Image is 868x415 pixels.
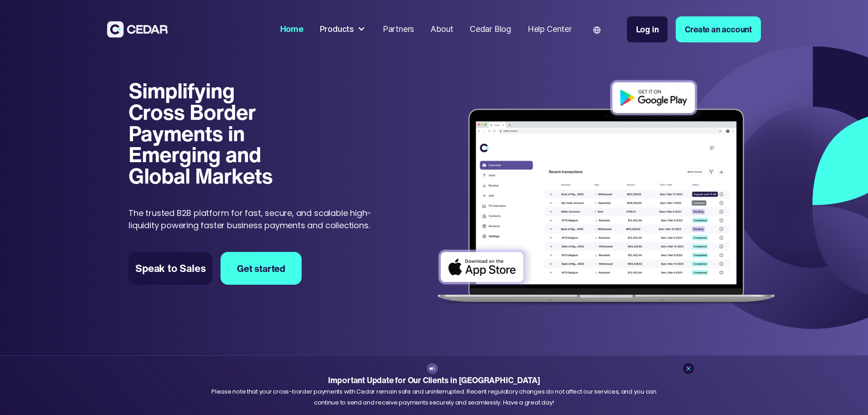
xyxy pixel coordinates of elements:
a: Partners [379,19,418,40]
a: Log in [627,16,668,42]
a: Cedar Blog [466,19,515,40]
a: Help Center [524,19,576,40]
img: world icon [593,26,601,34]
a: About [426,19,457,40]
p: The trusted B2B platform for fast, secure, and scalable high-liquidity powering faster business p... [128,207,389,231]
a: Get started [221,252,302,285]
a: Home [276,19,308,40]
div: Log in [636,23,659,36]
div: Products [316,19,370,40]
a: Create an account [676,16,761,42]
div: Products [320,23,354,36]
div: Partners [383,23,414,36]
a: Speak to Sales [128,252,212,285]
div: Help Center [528,23,572,36]
div: Cedar Blog [470,23,511,36]
div: About [431,23,453,36]
div: Home [280,23,303,36]
h1: Simplifying Cross Border Payments in Emerging and Global Markets [128,80,285,186]
img: Dashboard of transactions [430,73,782,313]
